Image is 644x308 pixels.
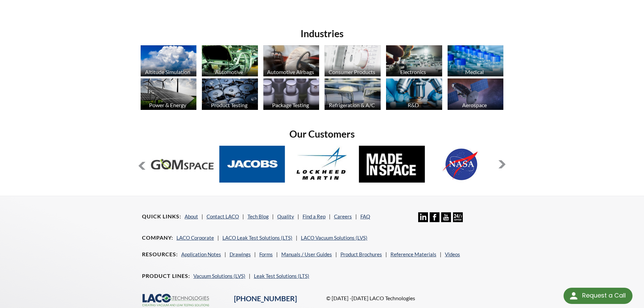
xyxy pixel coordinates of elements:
img: industry_HVAC_670x376.jpg [325,78,381,110]
a: FAQ [360,213,370,219]
a: LACO Leak Test Solutions (LTS) [222,235,292,241]
a: Drawings [230,251,251,257]
div: Automotive Airbags [262,69,319,75]
img: industry_Electronics_670x376.jpg [386,45,442,77]
a: R&D [386,78,442,112]
h4: Resources [142,251,178,258]
img: industry_Package_670x376.jpg [263,78,319,110]
a: Vacuum Solutions (LVS) [193,273,245,279]
a: Tech Blog [247,213,269,219]
div: Product Testing [201,102,257,108]
img: industry_R_D_670x376.jpg [386,78,442,110]
div: Request a Call [564,288,633,304]
a: Power & Energy [141,78,197,112]
img: Artboard_1.jpg [448,78,504,110]
img: industry_Auto-Airbag_670x376.jpg [263,45,319,77]
div: Request a Call [582,288,626,303]
h4: Quick Links [142,213,181,220]
img: industry_Medical_670x376.jpg [448,45,504,77]
img: MadeInSpace.jpg [359,146,425,183]
a: About [185,213,198,219]
div: Package Testing [262,102,319,108]
img: industry_Automotive_670x376.jpg [202,45,258,77]
img: 24/7 Support Icon [453,212,463,222]
a: [PHONE_NUMBER] [234,294,297,303]
a: Quality [277,213,294,219]
a: Product Testing [202,78,258,112]
div: Electronics [385,69,442,75]
img: GOM-Space.jpg [149,146,215,183]
img: round button [568,290,579,301]
img: NASA.jpg [429,146,495,183]
div: Aerospace [447,102,503,108]
div: Refrigeration & A/C [324,102,380,108]
a: Product Brochures [340,251,382,257]
a: Reference Materials [390,251,436,257]
div: Medical [447,69,503,75]
a: Manuals / User Guides [281,251,332,257]
img: industry_Power-2_670x376.jpg [141,78,197,110]
img: industry_AltitudeSim_670x376.jpg [141,45,197,77]
h2: Industries [138,27,506,40]
a: Application Notes [181,251,221,257]
a: Videos [445,251,460,257]
div: R&D [385,102,442,108]
a: Automotive Airbags [263,45,319,78]
h4: Product Lines [142,273,190,280]
a: Consumer Products [325,45,381,78]
a: Electronics [386,45,442,78]
div: Automotive [201,69,257,75]
a: LACO Vacuum Solutions (LVS) [301,235,367,241]
a: Contact LACO [207,213,239,219]
h4: Company [142,234,173,241]
a: Automotive [202,45,258,78]
a: Aerospace [448,78,504,112]
a: Leak Test Solutions (LTS) [254,273,309,279]
a: Forms [259,251,273,257]
a: 24/7 Support [453,217,463,223]
div: Power & Energy [140,102,196,108]
a: Altitude Simulation [141,45,197,78]
img: Jacobs.jpg [219,146,285,183]
a: Careers [334,213,352,219]
img: Lockheed-Martin.jpg [289,146,355,183]
a: Refrigeration & A/C [325,78,381,112]
h2: Our Customers [138,128,506,140]
a: LACO Corporate [176,235,214,241]
div: Consumer Products [324,69,380,75]
img: industry_ProductTesting_670x376.jpg [202,78,258,110]
img: industry_Consumer_670x376.jpg [325,45,381,77]
a: Find a Rep [303,213,326,219]
a: Package Testing [263,78,319,112]
p: © [DATE] -[DATE] LACO Technologies [326,294,502,303]
a: Medical [448,45,504,78]
div: Altitude Simulation [140,69,196,75]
